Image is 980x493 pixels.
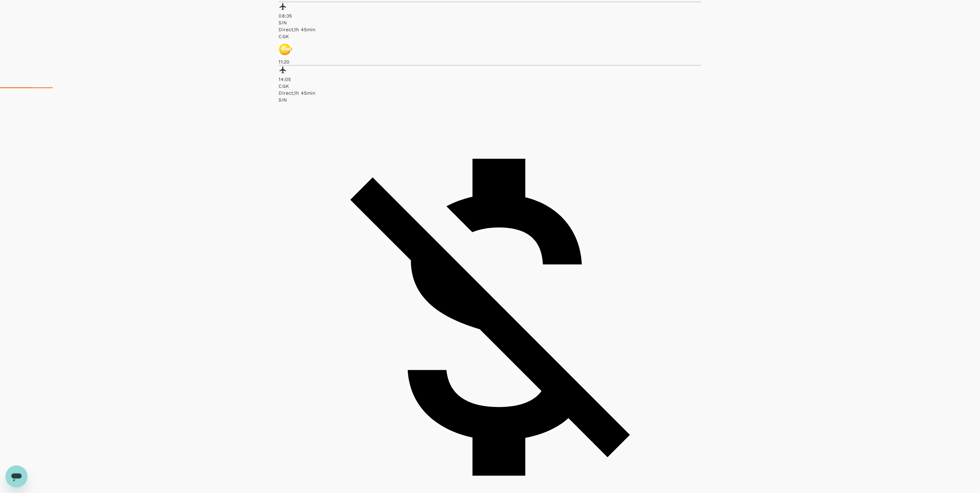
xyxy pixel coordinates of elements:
p: 08:35 [279,12,701,19]
p: SIN [279,19,701,26]
p: CGK [279,83,701,90]
p: 11:20 [279,58,701,65]
p: 14:05 [279,76,701,83]
iframe: Button to launch messaging window [5,466,27,488]
div: Direct , 1h 45min [279,90,701,96]
p: CGK [279,33,701,40]
img: TR [279,43,293,56]
div: Direct , 1h 45min [279,26,701,33]
p: SIN [279,96,701,103]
